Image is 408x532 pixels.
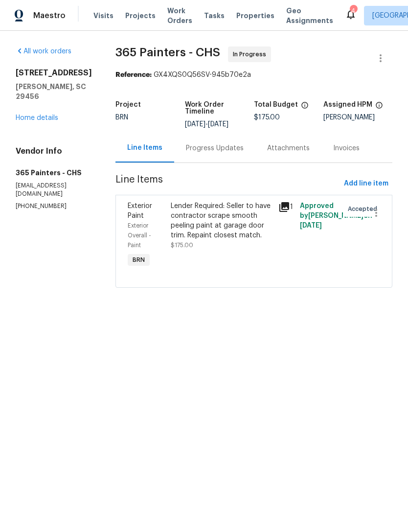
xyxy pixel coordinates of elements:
[115,46,220,58] span: 365 Painters - CHS
[33,11,66,21] span: Maestro
[233,49,270,59] span: In Progress
[350,6,357,16] div: 4
[171,242,193,248] span: $175.00
[167,6,192,25] span: Work Orders
[115,114,128,121] span: BRN
[348,204,381,214] span: Accepted
[278,201,294,213] div: 1
[185,121,205,128] span: [DATE]
[333,143,360,153] div: Invoices
[267,143,310,153] div: Attachments
[185,101,254,115] h5: Work Order Timeline
[323,114,393,121] div: [PERSON_NAME]
[344,178,388,190] span: Add line item
[128,223,151,248] span: Exterior Overall - Paint
[16,48,71,55] a: All work orders
[16,168,92,178] h5: 365 Painters - CHS
[171,201,272,240] div: Lender Required: Seller to have contractor scrape smooth peeling paint at garage door trim. Repai...
[115,71,152,78] b: Reference:
[115,70,392,80] div: GX4XQS0Q56SV-945b70e2a
[323,101,372,108] h5: Assigned HPM
[204,12,225,19] span: Tasks
[254,101,298,108] h5: Total Budget
[129,255,149,265] span: BRN
[208,121,228,128] span: [DATE]
[301,101,309,114] span: The total cost of line items that have been proposed by Opendoor. This sum includes line items th...
[127,143,162,153] div: Line Items
[16,146,92,156] h4: Vendor Info
[375,101,383,114] span: The hpm assigned to this work order.
[300,203,372,229] span: Approved by [PERSON_NAME] on
[128,203,152,219] span: Exterior Paint
[16,202,92,210] p: [PHONE_NUMBER]
[185,121,228,128] span: -
[300,222,322,229] span: [DATE]
[93,11,113,21] span: Visits
[286,6,333,25] span: Geo Assignments
[254,114,280,121] span: $175.00
[16,82,92,101] h5: [PERSON_NAME], SC 29456
[16,68,92,78] h2: [STREET_ADDRESS]
[16,182,92,198] p: [EMAIL_ADDRESS][DOMAIN_NAME]
[115,101,141,108] h5: Project
[340,175,392,193] button: Add line item
[115,175,340,193] span: Line Items
[236,11,274,21] span: Properties
[125,11,156,21] span: Projects
[16,115,58,121] a: Home details
[186,143,244,153] div: Progress Updates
